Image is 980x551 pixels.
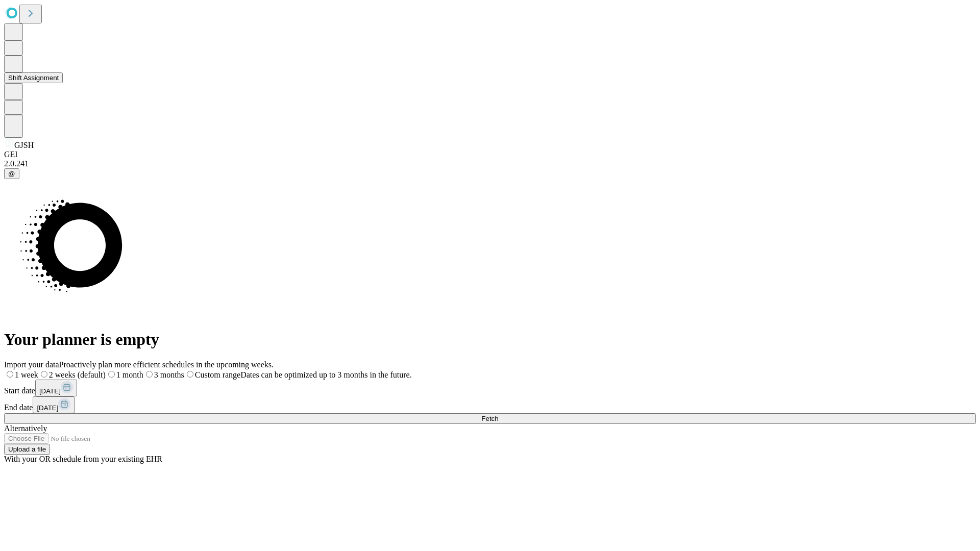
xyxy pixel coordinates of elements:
[154,370,184,379] span: 3 months
[146,371,153,378] input: 3 months
[49,370,106,379] span: 2 weeks (default)
[4,444,50,455] button: Upload a file
[481,415,498,422] span: Fetch
[33,396,75,413] button: [DATE]
[4,330,976,349] h1: Your planner is empty
[108,371,115,378] input: 1 month
[4,413,976,424] button: Fetch
[15,370,38,379] span: 1 week
[4,424,47,433] span: Alternatively
[41,371,47,378] input: 2 weeks (default)
[4,72,63,83] button: Shift Assignment
[39,387,61,395] span: [DATE]
[4,150,976,159] div: GEI
[8,170,15,178] span: @
[59,360,274,369] span: Proactively plan more efficient schedules in the upcoming weeks.
[116,370,143,379] span: 1 month
[14,141,34,149] span: GJSH
[4,455,162,463] span: With your OR schedule from your existing EHR
[4,380,976,396] div: Start date
[4,159,976,168] div: 2.0.241
[4,360,59,369] span: Import your data
[4,396,976,413] div: End date
[195,370,240,379] span: Custom range
[187,371,193,378] input: Custom rangeDates can be optimized up to 3 months in the future.
[4,168,19,179] button: @
[35,380,77,396] button: [DATE]
[7,371,13,378] input: 1 week
[240,370,411,379] span: Dates can be optimized up to 3 months in the future.
[37,404,58,412] span: [DATE]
